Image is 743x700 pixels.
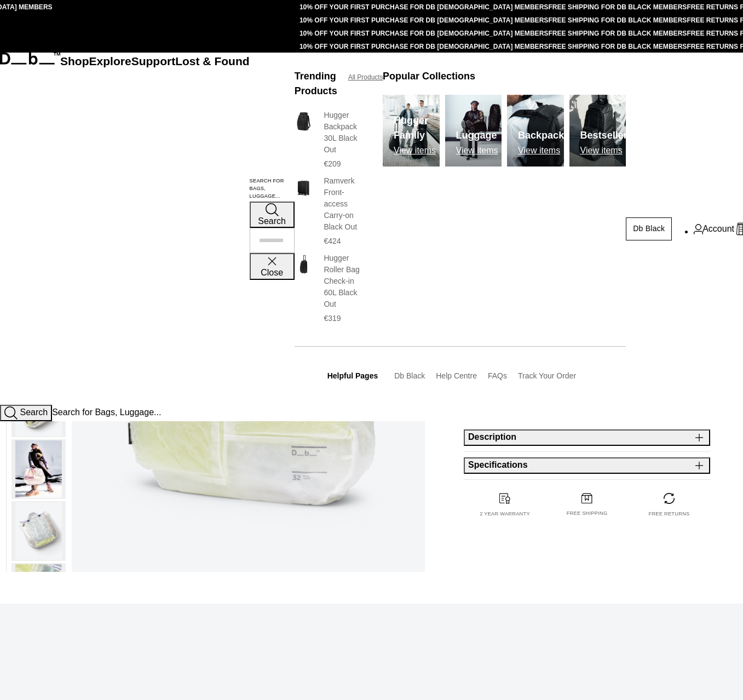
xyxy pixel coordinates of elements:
[295,253,313,276] img: Hugger Roller Bag Check-in 60L Black Out
[445,95,502,167] img: Db
[89,55,131,67] a: Explore
[394,146,440,156] p: View items
[518,146,569,156] p: View items
[60,53,250,405] nav: Main Navigation
[295,69,337,99] h3: Trending Products
[250,202,295,228] button: Search
[548,30,687,37] a: FREE SHIPPING FOR DB BLACK MEMBERS
[394,371,425,380] a: Db Black
[324,175,361,233] h3: Ramverk Front-access Carry-on Black Out
[295,110,313,133] img: Hugger Backpack 30L Black Out
[324,253,361,310] h3: Hugger Roller Bag Check-in 60L Black Out
[324,110,361,156] h3: Hugger Backpack 30L Black Out
[548,43,687,50] a: FREE SHIPPING FOR DB BLACK MEMBERS
[11,439,66,499] button: Weigh Lighter Helmet Bag 32L Aurora
[324,314,341,323] span: €319
[518,128,569,143] h3: Backpacks
[383,69,475,84] h3: Popular Collections
[295,175,313,199] img: Ramverk Front-access Carry-on Black Out
[567,510,608,518] p: Free shipping
[15,440,62,498] img: Weigh Lighter Helmet Bag 32L Aurora
[295,110,361,170] a: Hugger Backpack 30L Black Out Hugger Backpack 30L Black Out €209
[324,159,341,168] span: €209
[626,217,672,240] a: Db Black
[299,30,548,37] a: 10% OFF YOUR FIRST PURCHASE FOR DB [DEMOGRAPHIC_DATA] MEMBERS
[324,237,341,245] span: €424
[258,216,286,226] span: Search
[518,371,576,380] a: Track Your Order
[548,16,687,24] a: FREE SHIPPING FOR DB BLACK MEMBERS
[507,95,564,167] img: Db
[175,55,249,67] a: Lost & Found
[383,95,440,167] a: Db Hugger Family View items
[383,95,440,167] img: Db
[15,564,62,622] img: Weigh_Lighter_Helmet_Bag_32L_6.png
[569,95,626,167] a: Db Bestsellers View items
[456,146,498,156] p: View items
[299,43,548,50] a: 10% OFF YOUR FIRST PURCHASE FOR DB [DEMOGRAPHIC_DATA] MEMBERS
[299,16,548,24] a: 10% OFF YOUR FIRST PURCHASE FOR DB [DEMOGRAPHIC_DATA] MEMBERS
[60,55,89,67] a: Shop
[488,371,507,380] a: FAQs
[580,146,633,156] p: View items
[348,72,383,82] a: All Products
[702,222,734,236] span: Account
[11,563,66,623] button: Weigh_Lighter_Helmet_Bag_32L_6.png
[250,253,295,279] button: Close
[15,502,62,560] img: Weigh_Lighter_Helmet_Bag_32L_5.png
[131,55,176,67] a: Support
[11,501,66,561] button: Weigh_Lighter_Helmet_Bag_32L_5.png
[649,510,690,518] p: Free returns
[295,253,361,324] a: Hugger Roller Bag Check-in 60L Black Out Hugger Roller Bag Check-in 60L Black Out €319
[456,128,498,143] h3: Luggage
[394,113,440,143] h3: Hugger Family
[480,510,530,518] p: 2 year warranty
[580,128,633,143] h3: Bestsellers
[464,457,710,474] button: Specifications
[464,429,710,446] button: Description
[436,371,477,380] a: Help Centre
[569,95,626,167] img: Db
[507,95,564,167] a: Db Backpacks View items
[548,3,687,11] a: FREE SHIPPING FOR DB BLACK MEMBERS
[20,408,48,417] span: Search
[295,175,361,247] a: Ramverk Front-access Carry-on Black Out Ramverk Front-access Carry-on Black Out €424
[250,177,295,200] label: Search for Bags, Luggage...
[327,370,378,382] h3: Helpful Pages
[694,222,734,236] a: Account
[445,95,502,167] a: Db Luggage View items
[299,3,548,11] a: 10% OFF YOUR FIRST PURCHASE FOR DB [DEMOGRAPHIC_DATA] MEMBERS
[261,268,283,277] span: Close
